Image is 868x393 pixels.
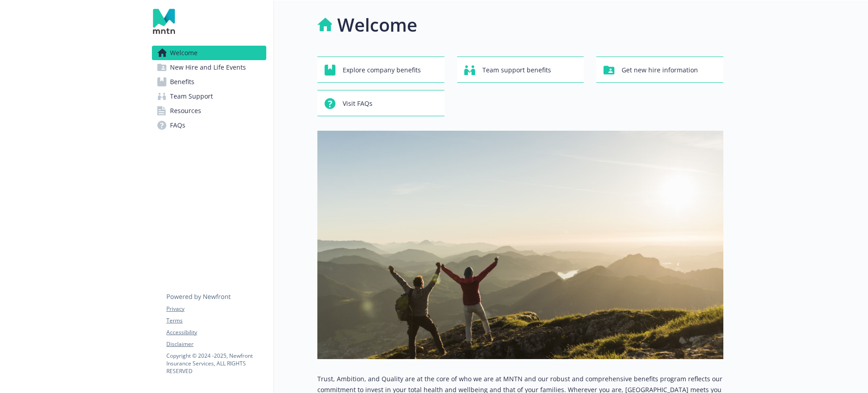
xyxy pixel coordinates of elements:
[170,104,201,118] span: Resources
[482,62,551,79] span: Team support benefits
[170,89,213,104] span: Team Support
[170,75,194,89] span: Benefits
[166,340,266,348] a: Disclaimer
[152,75,266,89] a: Benefits
[152,46,266,60] a: Welcome
[152,118,266,133] a: FAQs
[166,328,266,336] a: Accessibility
[152,60,266,75] a: New Hire and Life Events
[166,305,266,313] a: Privacy
[596,57,723,83] button: Get new hire information
[170,60,246,75] span: New Hire and Life Events
[170,118,185,133] span: FAQs
[457,57,584,83] button: Team support benefits
[622,62,698,79] span: Get new hire information
[317,57,444,83] button: Explore company benefits
[152,104,266,118] a: Resources
[317,131,723,359] img: overview page banner
[317,90,444,116] button: Visit FAQs
[343,95,373,112] span: Visit FAQs
[166,352,266,375] p: Copyright © 2024 - 2025 , Newfront Insurance Services, ALL RIGHTS RESERVED
[170,46,198,60] span: Welcome
[152,89,266,104] a: Team Support
[166,317,266,325] a: Terms
[337,11,417,38] h1: Welcome
[343,62,421,79] span: Explore company benefits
